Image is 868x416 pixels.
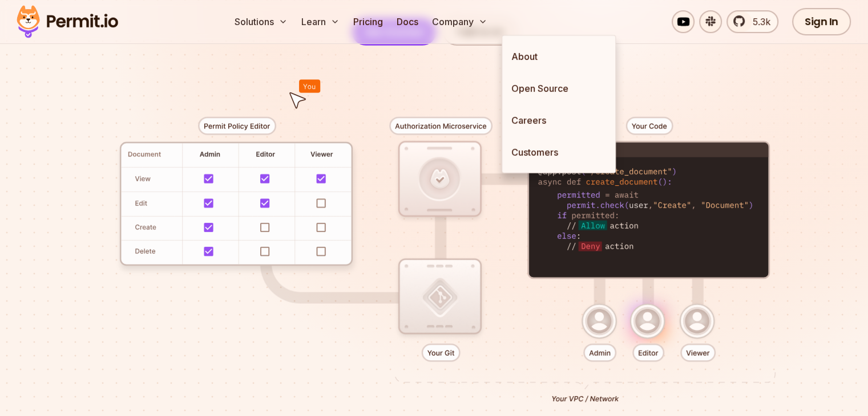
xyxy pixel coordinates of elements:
a: Pricing [349,10,387,33]
a: Sign In [792,8,851,35]
a: Customers [502,136,615,168]
a: Careers [502,104,615,136]
span: 5.3k [746,15,770,28]
a: Open Source [502,72,615,104]
button: Solutions [230,10,292,33]
img: Permit logo [11,2,123,41]
a: Docs [392,10,423,33]
a: 5.3k [726,10,778,33]
button: Company [427,10,492,33]
button: Learn [297,10,344,33]
a: About [502,40,615,72]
